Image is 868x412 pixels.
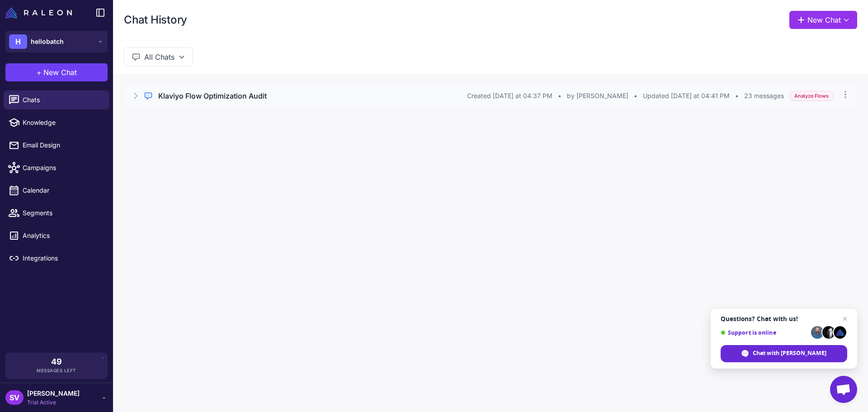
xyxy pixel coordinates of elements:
[634,91,637,101] span: •
[753,349,826,357] span: Chat with [PERSON_NAME]
[23,253,102,263] span: Integrations
[23,140,102,150] span: Email Design
[124,47,193,66] button: All Chats
[23,118,102,128] span: Knowledge
[789,11,857,29] button: New Chat
[4,226,109,245] a: Analytics
[721,345,847,362] div: Chat with Raleon
[5,63,108,81] button: +New Chat
[9,34,27,49] div: H
[643,91,730,101] span: Updated [DATE] at 04:41 PM
[4,113,109,132] a: Knowledge
[5,390,24,405] div: SV
[4,204,109,223] a: Segments
[4,249,109,268] a: Integrations
[23,185,102,195] span: Calendar
[558,91,561,101] span: •
[735,91,739,101] span: •
[158,90,267,101] h3: Klaviyo Flow Optimization Audit
[744,91,784,101] span: 23 messages
[467,91,552,101] span: Created [DATE] at 04:37 PM
[567,91,628,101] span: by [PERSON_NAME]
[37,67,42,78] span: +
[5,31,108,52] button: Hhellobatch
[4,158,109,177] a: Campaigns
[721,329,808,336] span: Support is online
[27,398,80,407] span: Trial Active
[830,376,857,403] div: Open chat
[37,367,76,374] span: Messages Left
[31,37,64,47] span: hellobatch
[23,163,102,173] span: Campaigns
[5,7,72,18] img: Raleon Logo
[5,7,75,18] a: Raleon Logo
[4,136,109,155] a: Email Design
[124,13,187,27] h1: Chat History
[4,181,109,200] a: Calendar
[27,388,80,398] span: [PERSON_NAME]
[23,95,102,105] span: Chats
[789,91,834,101] span: Analyze Flows
[23,231,102,241] span: Analytics
[4,90,109,109] a: Chats
[43,67,77,78] span: New Chat
[721,315,847,322] span: Questions? Chat with us!
[840,313,850,324] span: Close chat
[23,208,102,218] span: Segments
[51,358,62,366] span: 49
